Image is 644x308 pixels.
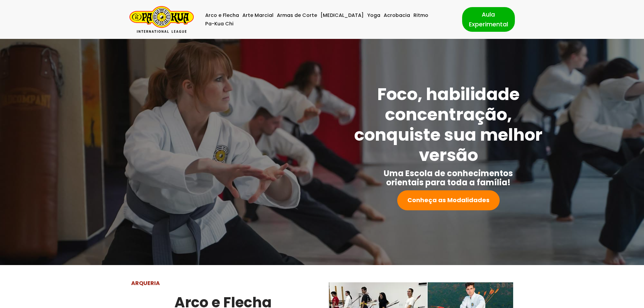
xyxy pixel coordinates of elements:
a: Pa-Kua Brasil Uma Escola de conhecimentos orientais para toda a família. Foco, habilidade concent... [129,6,194,33]
a: Arte Marcial [242,11,273,20]
a: Acrobacia [384,11,410,20]
strong: ARQUERIA [131,279,160,287]
div: Menu primário [204,11,452,28]
a: Pa-Kua Chi [205,20,234,28]
a: Yoga [367,11,380,20]
a: Arco e Flecha [205,11,239,20]
a: [MEDICAL_DATA] [320,11,364,20]
strong: Foco, habilidade concentração, conquiste sua melhor versão [354,82,543,167]
strong: Conheça as Modalidades [407,196,490,204]
a: Armas de Corte [277,11,317,20]
strong: Uma Escola de conhecimentos orientais para toda a família! [384,168,513,188]
a: Conheça as Modalidades [397,190,500,210]
a: Ritmo [413,11,428,20]
a: Aula Experimental [462,7,515,31]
